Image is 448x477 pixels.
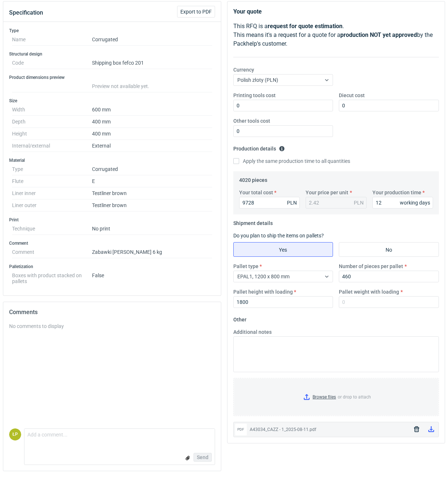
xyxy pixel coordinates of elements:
[194,453,212,462] button: Send
[12,187,92,199] dt: Liner inner
[287,199,297,206] div: PLN
[9,28,215,34] h3: Type
[9,51,215,57] h3: Structural design
[339,92,365,99] label: Diecut cost
[177,6,215,18] button: Export to PDF
[92,57,212,69] dd: Shipping box fefco 201
[233,314,246,323] legend: Other
[92,83,149,89] span: Preview not available yet.
[237,77,278,83] span: Polish złoty (PLN)
[92,199,212,211] dd: Testliner brown
[233,328,272,336] label: Additional notes
[92,175,212,187] dd: E
[92,187,212,199] dd: Testliner brown
[233,100,333,111] input: 0
[339,100,439,111] input: 0
[340,31,417,38] strong: production NOT yet approved
[92,140,212,152] dd: External
[180,9,212,14] span: Export to PDF
[372,197,433,209] input: 0
[354,199,364,206] div: PLN
[9,157,215,163] h3: Material
[339,242,439,257] label: No
[239,189,273,196] label: Your total cost
[9,428,21,440] div: Łukasz Postawa
[400,199,430,206] div: working days
[250,426,408,433] div: A43034_CAZZ - 1_2025-08-11.pdf
[237,274,290,279] span: EPAL1, 1200 x 800 mm
[92,246,212,258] dd: Zabawki [PERSON_NAME] 6 kg
[9,217,215,223] h3: Print
[12,34,92,46] dt: Name
[233,242,333,257] label: Yes
[92,104,212,116] dd: 600 mm
[233,143,285,152] legend: Production details
[239,174,267,183] legend: 4020 pieces
[92,128,212,140] dd: 400 mm
[197,455,208,460] span: Send
[12,199,92,211] dt: Liner outer
[92,34,212,46] dd: Corrugated
[233,157,350,165] label: Apply the same production time to all quantities
[92,163,212,175] dd: Corrugated
[234,378,439,416] label: or drop to attach
[12,57,92,69] dt: Code
[306,189,348,196] label: Your price per unit
[9,323,215,330] div: No comments to display
[233,92,276,99] label: Printing tools cost
[233,125,333,137] input: 0
[12,104,92,116] dt: Width
[9,308,215,317] h2: Comments
[372,189,421,196] label: Your production time
[12,246,92,258] dt: Comment
[233,263,259,270] label: Pallet type
[92,116,212,128] dd: 400 mm
[12,163,92,175] dt: Type
[339,263,403,270] label: Number of pieces per pallet
[9,428,21,440] figcaption: ŁP
[235,424,247,435] div: pdf
[12,223,92,235] dt: Technique
[12,270,92,284] dt: Boxes with product stacked on pallets
[233,66,254,73] label: Currency
[233,296,333,308] input: 0
[9,264,215,270] h3: Palletization
[233,233,324,238] label: Do you plan to ship the items on pallets?
[9,98,215,104] h3: Size
[339,288,399,295] label: Pallet weight with loading
[239,197,300,209] input: 0
[92,270,212,284] dd: False
[233,288,293,295] label: Pallet height with loading
[9,4,43,22] button: Specification
[9,240,215,246] h3: Comment
[339,271,439,282] input: 0
[92,223,212,235] dd: No print
[12,116,92,128] dt: Depth
[12,175,92,187] dt: Flute
[233,117,270,125] label: Other tools cost
[12,140,92,152] dt: Internal/external
[233,22,439,48] p: This RFQ is a . This means it's a request for a quote for a by the Packhelp's customer.
[9,75,215,80] h3: Product dimensions preview
[268,23,342,30] strong: request for quote estimation
[233,217,273,226] legend: Shipment details
[12,128,92,140] dt: Height
[233,8,262,15] strong: Your quote
[339,296,439,308] input: 0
